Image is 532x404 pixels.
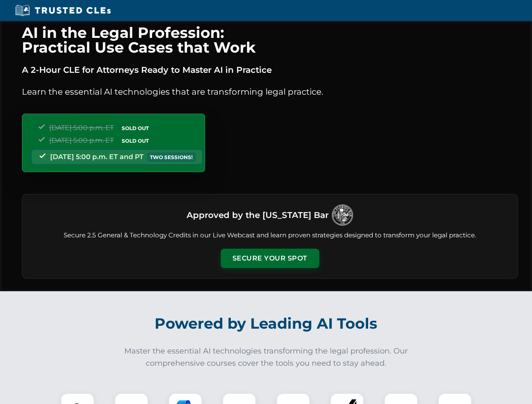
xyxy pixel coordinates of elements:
p: A 2-Hour CLE for Attorneys Ready to Master AI in Practice [22,63,518,77]
span: [DATE] 5:00 p.m. ET [49,124,114,132]
h3: Approved by the [US_STATE] Bar [187,207,329,223]
h1: AI in the Legal Profession: Practical Use Cases that Work [22,25,518,55]
span: SOLD OUT [119,136,152,145]
span: [DATE] 5:00 p.m. ET [49,136,114,144]
button: Secure Your Spot [221,249,319,268]
p: Master the essential AI technologies transforming the legal profession. Our comprehensive courses... [119,345,414,369]
img: Logo [332,205,353,226]
p: Secure 2.5 General & Technology Credits in our Live Webcast and learn proven strategies designed ... [32,231,508,240]
span: SOLD OUT [119,124,152,133]
p: Learn the essential AI technologies that are transforming legal practice. [22,85,518,98]
img: Trusted CLEs [13,4,113,17]
h2: Powered by Leading AI Tools [33,309,500,338]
